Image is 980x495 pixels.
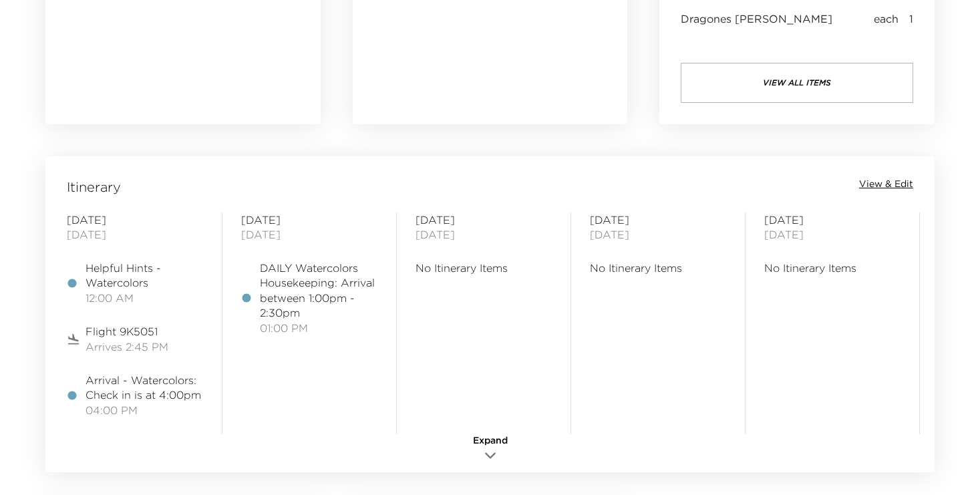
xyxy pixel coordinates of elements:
[416,227,552,242] span: [DATE]
[260,321,377,335] span: 01:00 PM
[67,178,121,196] span: Itinerary
[241,212,377,227] span: [DATE]
[457,434,524,466] button: Expand
[86,373,203,403] span: Arrival - Watercolors: Check in is at 4:00pm
[86,403,203,418] span: 04:00 PM
[67,227,203,242] span: [DATE]
[764,212,901,227] span: [DATE]
[416,261,552,275] span: No Itinerary Items
[416,212,552,227] span: [DATE]
[764,227,901,242] span: [DATE]
[681,63,913,103] button: view all items
[859,178,913,191] button: View & Edit
[681,11,832,26] span: Dragones [PERSON_NAME]
[86,261,203,291] span: Helpful Hints - Watercolors
[590,227,726,242] span: [DATE]
[473,434,508,448] span: Expand
[67,212,203,227] span: [DATE]
[86,291,203,305] span: 12:00 AM
[86,339,168,354] span: Arrives 2:45 PM
[909,11,913,26] span: 1
[764,261,901,275] span: No Itinerary Items
[874,11,899,26] span: each
[590,261,726,275] span: No Itinerary Items
[86,324,168,339] span: Flight 9K5051
[260,261,377,321] span: DAILY Watercolors Housekeeping: Arrival between 1:00pm - 2:30pm
[241,227,377,242] span: [DATE]
[590,212,726,227] span: [DATE]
